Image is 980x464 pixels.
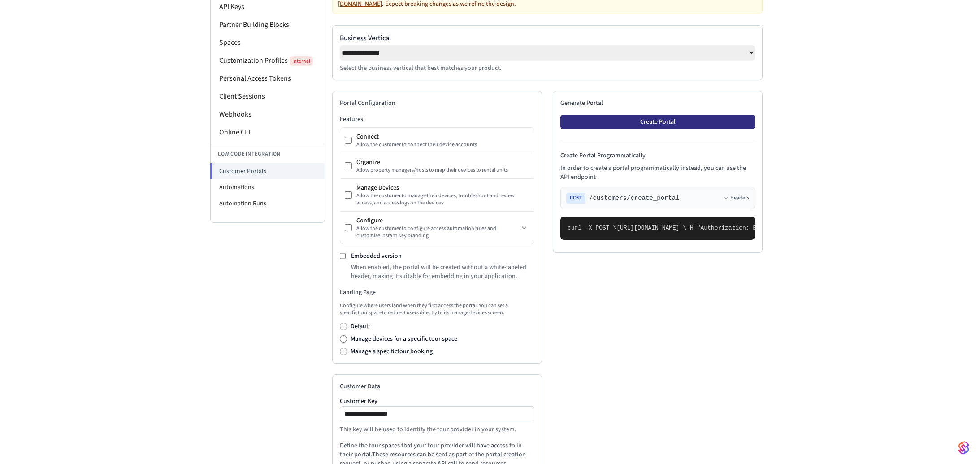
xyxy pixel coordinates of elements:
[351,322,370,331] label: Default
[356,167,529,174] div: Allow property managers/hosts to map their devices to rental units
[211,179,325,195] li: Automations
[211,145,325,163] li: Low Code Integration
[356,158,529,167] div: Organize
[356,225,519,239] div: Allow the customer to configure access automation rules and customize Instant Key branding
[560,164,755,182] p: In order to create a portal programmatically instead, you can use the API endpoint
[211,34,325,52] li: Spaces
[340,99,534,108] h2: Portal Configuration
[290,56,313,66] span: Internal
[560,115,755,129] button: Create Portal
[351,347,433,356] label: Manage a specific tour booking
[340,115,534,124] h3: Features
[566,193,585,204] span: POST
[211,195,325,212] li: Automation Runs
[340,398,534,404] label: Customer Key
[351,252,402,260] label: Embedded version
[211,123,325,141] li: Online CLI
[356,141,529,148] div: Allow the customer to connect their device accounts
[723,195,749,202] button: Headers
[340,288,534,297] h3: Landing Page
[616,225,686,231] span: [URL][DOMAIN_NAME] \
[340,382,534,391] h2: Customer Data
[560,99,755,108] h2: Generate Portal
[210,163,325,179] li: Customer Portals
[568,225,616,231] span: curl -X POST \
[211,52,325,69] li: Customization Profiles
[211,105,325,123] li: Webhooks
[340,302,534,317] p: Configure where users land when they first access the portal. You can set a specific tour space t...
[351,334,457,343] label: Manage devices for a specific tour space
[356,192,529,207] div: Allow the customer to manage their devices, troubleshoot and review access, and access logs on th...
[356,183,529,192] div: Manage Devices
[211,16,325,34] li: Partner Building Blocks
[560,151,755,160] h4: Create Portal Programmatically
[340,425,534,434] p: This key will be used to identify the tour provider in your system.
[351,263,534,281] p: When enabled, the portal will be created without a white-labeled header, making it suitable for e...
[211,69,325,87] li: Personal Access Tokens
[686,225,854,231] span: -H "Authorization: Bearer seam_api_key_123456" \
[589,194,680,203] span: /customers/create_portal
[340,33,755,43] label: Business Vertical
[356,132,529,141] div: Connect
[340,64,755,73] p: Select the business vertical that best matches your product.
[958,441,969,455] img: SeamLogoGradient.69752ec5.svg
[211,87,325,105] li: Client Sessions
[356,216,519,225] div: Configure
